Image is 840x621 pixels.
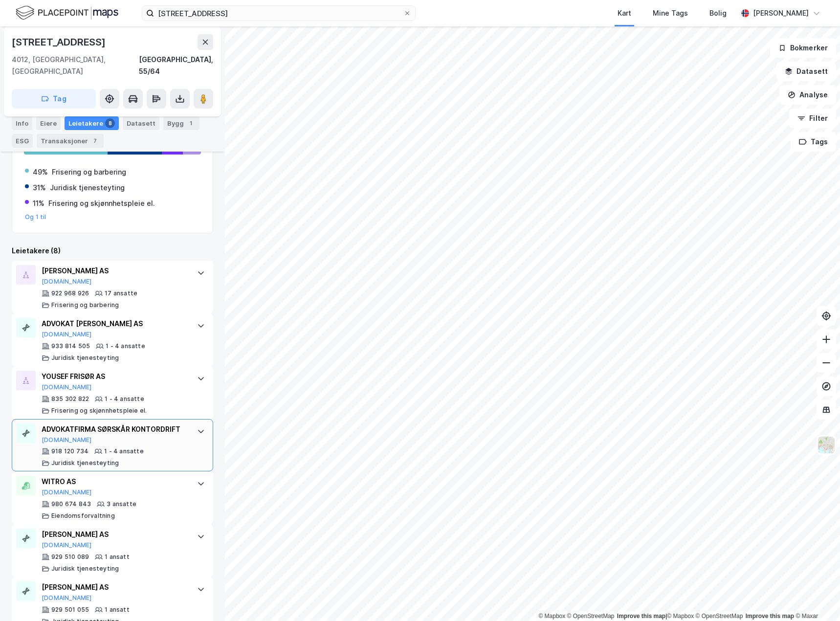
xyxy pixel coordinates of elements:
[42,423,187,435] div: ADVOKATFIRMA SØRSKÅR KONTORDRIFT
[105,118,115,128] div: 8
[42,278,92,286] button: [DOMAIN_NAME]
[791,574,840,621] div: Kontrollprogram for chat
[42,436,92,444] button: [DOMAIN_NAME]
[123,116,159,130] div: Datasett
[105,553,130,561] div: 1 ansatt
[618,7,631,19] div: Kart
[42,265,187,277] div: [PERSON_NAME] AS
[51,354,119,362] div: Juridisk tjenesteyting
[90,136,100,146] div: 7
[51,512,115,520] div: Eiendomsforvaltning
[48,198,155,209] div: Frisering og skjønnhetspleie el.
[791,132,836,152] button: Tags
[653,7,688,19] div: Mine Tags
[105,395,144,403] div: 1 - 4 ansatte
[33,166,48,178] div: 49%
[105,606,130,614] div: 1 ansatt
[105,289,137,297] div: 17 ansatte
[776,62,836,81] button: Datasett
[42,594,92,602] button: [DOMAIN_NAME]
[107,500,136,508] div: 3 ansatte
[12,34,108,50] div: [STREET_ADDRESS]
[42,476,187,488] div: WITRO AS
[25,213,46,221] button: Og 1 til
[51,500,91,508] div: 980 674 843
[42,581,187,593] div: [PERSON_NAME] AS
[12,89,96,109] button: Tag
[617,613,665,620] a: Improve this map
[12,245,213,257] div: Leietakere (8)
[709,7,727,19] div: Bolig
[770,38,836,58] button: Bokmerker
[51,447,88,455] div: 918 120 734
[51,342,90,350] div: 933 814 505
[37,134,104,148] div: Transaksjoner
[42,371,187,382] div: YOUSEF FRISØR AS
[104,447,144,455] div: 1 - 4 ansatte
[33,198,44,209] div: 11%
[51,407,147,415] div: Frisering og skjønnhetspleie el.
[51,459,119,467] div: Juridisk tjenesteyting
[779,85,836,105] button: Analyse
[42,529,187,540] div: [PERSON_NAME] AS
[42,488,92,496] button: [DOMAIN_NAME]
[52,166,126,178] div: Frisering og barbering
[696,613,743,620] a: OpenStreetMap
[65,116,119,130] div: Leietakere
[163,116,199,130] div: Bygg
[154,6,403,21] input: Søk på adresse, matrikkel, gårdeiere, leietakere eller personer
[538,613,565,620] a: Mapbox
[36,116,61,130] div: Eiere
[51,289,89,297] div: 922 968 926
[817,436,836,454] img: Z
[667,613,694,620] a: Mapbox
[51,606,89,614] div: 929 501 055
[538,611,818,621] div: |
[12,134,33,148] div: ESG
[33,182,46,194] div: 31%
[42,541,92,549] button: [DOMAIN_NAME]
[51,553,89,561] div: 929 510 089
[753,7,809,19] div: [PERSON_NAME]
[51,301,119,309] div: Frisering og barbering
[106,342,145,350] div: 1 - 4 ansatte
[746,613,794,620] a: Improve this map
[42,331,92,338] button: [DOMAIN_NAME]
[186,118,196,128] div: 1
[42,383,92,391] button: [DOMAIN_NAME]
[51,565,119,573] div: Juridisk tjenesteyting
[12,116,32,130] div: Info
[567,613,615,620] a: OpenStreetMap
[51,395,89,403] div: 835 302 822
[50,182,125,194] div: Juridisk tjenesteyting
[12,54,139,77] div: 4012, [GEOGRAPHIC_DATA], [GEOGRAPHIC_DATA]
[139,54,213,77] div: [GEOGRAPHIC_DATA], 55/64
[791,574,840,621] iframe: Chat Widget
[789,109,836,128] button: Filter
[42,318,187,330] div: ADVOKAT [PERSON_NAME] AS
[16,4,118,22] img: logo.f888ab2527a4732fd821a326f86c7f29.svg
